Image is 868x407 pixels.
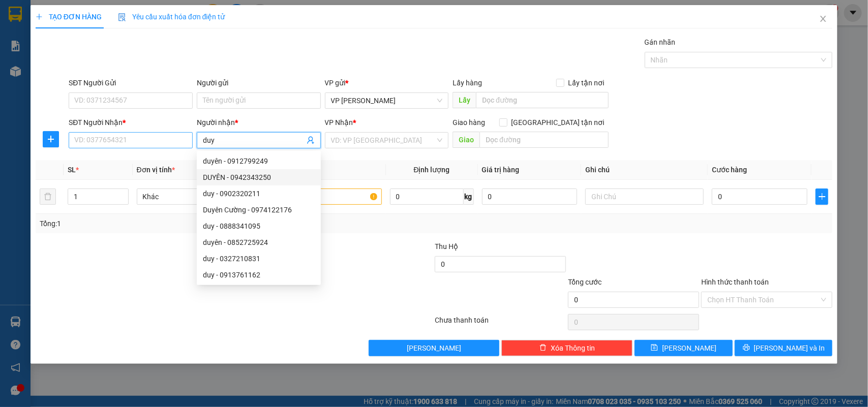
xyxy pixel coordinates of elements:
[482,166,520,174] span: Giá trị hàng
[197,153,321,169] div: duyên - 0912799249
[203,188,315,199] div: duy - 0902320211
[816,193,828,201] span: plus
[414,166,450,174] span: Định lượng
[43,135,58,143] span: plus
[197,251,321,267] div: duy - 0327210831
[464,189,474,205] span: kg
[197,117,321,128] div: Người nhận
[197,234,321,251] div: duyên - 0852725924
[203,172,315,183] div: DUYÊN - 0942343250
[325,77,449,88] div: VP gửi
[819,15,827,23] span: close
[13,13,64,64] img: logo.jpg
[540,344,547,352] span: delete
[507,117,609,128] span: [GEOGRAPHIC_DATA] tận nơi
[137,166,175,174] span: Đơn vị tính
[197,218,321,234] div: duy - 0888341095
[585,189,704,205] input: Ghi Chú
[203,253,315,264] div: duy - 0327210831
[435,242,458,251] span: Thu Hộ
[40,189,56,205] button: delete
[203,221,315,232] div: duy - 0888341095
[95,25,425,38] li: 26 Phó Cơ Điều, Phường 12
[203,155,315,167] div: duyên - 0912799249
[551,342,595,354] span: Xóa Thông tin
[331,93,443,108] span: VP Bạc Liêu
[476,92,609,108] input: Dọc đường
[95,38,425,50] li: Hotline: 02839552959
[68,166,76,174] span: SL
[568,278,602,286] span: Tổng cước
[645,38,676,46] label: Gán nhãn
[453,132,480,148] span: Giao
[69,77,193,88] div: SĐT Người Gửi
[143,189,249,204] span: Khác
[197,267,321,283] div: duy - 0913761162
[712,166,747,174] span: Cước hàng
[43,131,59,147] button: plus
[651,344,658,352] span: save
[36,13,102,21] span: TẠO ĐƠN HÀNG
[203,269,315,280] div: duy - 0913761162
[816,189,828,205] button: plus
[635,340,732,356] button: save[PERSON_NAME]
[197,185,321,202] div: duy - 0902320211
[118,13,126,21] img: icon
[701,278,769,286] label: Hình thức thanh toán
[564,77,609,88] span: Lấy tận nơi
[453,79,482,87] span: Lấy hàng
[407,342,461,354] span: [PERSON_NAME]
[501,340,633,356] button: deleteXóa Thông tin
[197,169,321,185] div: DUYÊN - 0942343250
[325,118,353,127] span: VP Nhận
[369,340,500,356] button: [PERSON_NAME]
[480,132,609,148] input: Dọc đường
[307,136,315,144] span: user-add
[434,315,567,332] div: Chưa thanh toán
[13,74,177,90] b: GỬI : VP [PERSON_NAME]
[754,342,825,354] span: [PERSON_NAME] và In
[203,204,315,215] div: Duyên Cường - 0974122176
[197,202,321,218] div: Duyên Cường - 0974122176
[743,344,750,352] span: printer
[69,117,193,128] div: SĐT Người Nhận
[203,237,315,248] div: duyên - 0852725924
[482,189,578,205] input: 0
[809,5,837,34] button: Close
[197,77,321,88] div: Người gửi
[36,13,43,20] span: plus
[735,340,832,356] button: printer[PERSON_NAME] và In
[118,13,225,21] span: Yêu cầu xuất hóa đơn điện tử
[263,189,382,205] input: VD: Bàn, Ghế
[662,342,716,354] span: [PERSON_NAME]
[581,160,708,180] th: Ghi chú
[453,118,485,127] span: Giao hàng
[453,92,476,108] span: Lấy
[40,218,336,229] div: Tổng: 1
